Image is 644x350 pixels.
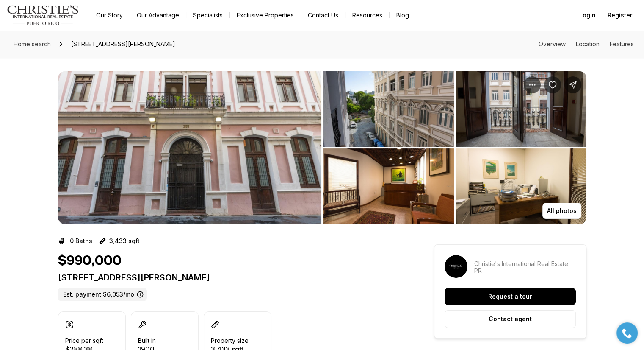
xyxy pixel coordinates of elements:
[323,71,586,224] li: 2 of 8
[579,12,596,19] span: Login
[390,9,416,21] a: Blog
[542,203,581,219] button: All photos
[58,71,586,224] div: Listing Photos
[10,37,54,51] a: Home search
[65,337,103,344] p: Price per sqft
[547,207,577,214] p: All photos
[130,9,186,21] a: Our Advantage
[109,238,140,244] p: 3,433 sqft
[58,71,321,224] button: View image gallery
[89,9,130,21] a: Our Story
[539,40,566,48] a: Skip to: Overview
[58,272,404,283] p: [STREET_ADDRESS][PERSON_NAME]
[323,148,454,224] button: View image gallery
[610,40,634,48] a: Skip to: Features
[564,76,581,93] button: Share Property: 351 CALLE TETUAN
[7,5,79,25] img: logo
[539,41,634,48] nav: Page section menu
[58,253,122,269] h1: $990,000
[58,71,321,224] li: 1 of 8
[574,7,601,24] button: Login
[323,71,454,147] button: View image gallery
[489,316,532,322] p: Contact agent
[230,9,301,21] a: Exclusive Properties
[138,337,156,344] p: Built in
[70,238,92,244] p: 0 Baths
[14,40,51,48] span: Home search
[603,7,637,24] button: Register
[58,288,147,301] label: Est. payment: $6,053/mo
[474,260,576,274] p: Christie's International Real Estate PR
[456,148,586,224] button: View image gallery
[544,76,561,93] button: Save Property: 351 CALLE TETUAN
[488,293,532,300] p: Request a tour
[211,337,249,344] p: Property size
[345,9,389,21] a: Resources
[68,37,179,51] span: [STREET_ADDRESS][PERSON_NAME]
[524,76,541,93] button: Property options
[445,310,576,328] button: Contact agent
[445,288,576,305] button: Request a tour
[456,71,586,147] button: View image gallery
[186,9,229,21] a: Specialists
[576,40,600,48] a: Skip to: Location
[301,9,345,21] button: Contact Us
[608,12,632,19] span: Register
